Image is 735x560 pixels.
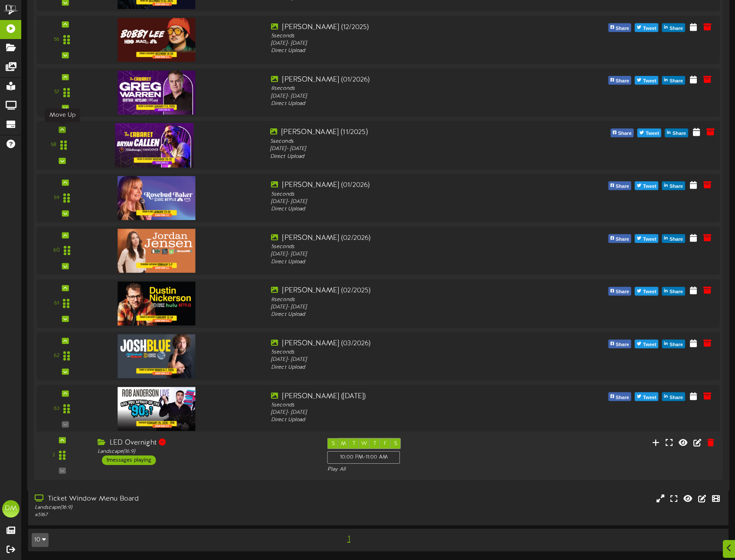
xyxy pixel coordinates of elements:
[665,128,688,137] button: Share
[641,287,658,297] span: Tweet
[271,198,542,205] div: [DATE] - [DATE]
[32,533,49,547] button: 10
[608,340,631,348] button: Share
[118,176,196,220] img: 1c05f8af-d8a8-4b4e-8cff-75b77cdc3a56.jpg
[118,229,196,272] img: d4cc7d2b-90cf-46cb-a565-17aee4ae232e.jpg
[353,441,356,447] span: T
[611,128,634,137] button: Share
[270,138,544,145] div: 5 seconds
[616,129,633,138] span: Share
[271,32,542,39] div: 5 seconds
[271,416,542,424] div: Direct Upload
[98,448,314,455] div: Landscape ( 16:9 )
[641,182,658,191] span: Tweet
[635,181,659,190] button: Tweet
[98,438,314,448] div: LED Overnight
[270,153,544,160] div: Direct Upload
[662,23,685,32] button: Share
[118,282,196,325] img: c79348f9-a356-4439-bde4-9fea8a648dd6.jpg
[641,76,658,86] span: Tweet
[614,24,631,33] span: Share
[115,123,194,167] img: 6ab02594-41e4-4132-85c1-dbd791ab1325.jpg
[271,75,542,85] div: [PERSON_NAME] (01/2026)
[635,76,659,85] button: Tweet
[54,194,59,202] div: 59
[635,23,659,32] button: Tweet
[271,391,542,401] div: [PERSON_NAME] ([DATE])
[271,22,542,32] div: [PERSON_NAME] (12/2025)
[644,129,661,138] span: Tweet
[671,129,688,138] span: Share
[668,182,685,191] span: Share
[394,441,397,447] span: S
[54,36,59,43] div: 56
[118,71,196,115] img: 2764db73-57d3-4891-a336-388ca04e3710.jpg
[608,23,631,32] button: Share
[662,234,685,243] button: Share
[668,287,685,297] span: Share
[614,76,631,86] span: Share
[271,206,542,213] div: Direct Upload
[271,180,542,190] div: [PERSON_NAME] (01/2026)
[635,234,659,243] button: Tweet
[662,340,685,348] button: Share
[271,243,542,251] div: 5 seconds
[271,85,542,92] div: 8 seconds
[327,466,487,473] div: Play All
[271,339,542,349] div: [PERSON_NAME] (03/2026)
[662,76,685,85] button: Share
[608,234,631,243] button: Share
[614,393,631,403] span: Share
[35,494,314,504] div: Ticket Window Menu Board
[118,387,196,431] img: 922e3da5-6c5c-44fc-ab16-c13fa0fec061.jpg
[635,340,659,348] button: Tweet
[271,233,542,243] div: [PERSON_NAME] (02/2026)
[54,352,59,360] div: 62
[270,145,544,153] div: [DATE] - [DATE]
[270,128,544,138] div: [PERSON_NAME] (11/2025)
[118,334,196,378] img: 8985d6fa-7a42-4dbe-bcda-d76557786f26.jpg
[54,405,59,413] div: 63
[635,287,659,295] button: Tweet
[668,76,685,86] span: Share
[641,393,658,403] span: Tweet
[384,441,387,447] span: F
[53,247,60,254] div: 60
[668,24,685,33] span: Share
[614,182,631,191] span: Share
[2,500,20,517] div: DM
[345,534,353,544] span: 1
[54,300,59,307] div: 61
[271,356,542,364] div: [DATE] - [DATE]
[271,100,542,108] div: Direct Upload
[361,441,367,447] span: W
[327,451,400,464] div: 10:00 PM - 11:00 AM
[668,340,685,350] span: Share
[118,18,196,62] img: 2b5f8642-8f70-4a2d-a226-ddf63a0f7930.jpg
[271,364,542,371] div: Direct Upload
[271,409,542,416] div: [DATE] - [DATE]
[271,311,542,318] div: Direct Upload
[637,128,661,137] button: Tweet
[341,441,346,447] span: M
[608,393,631,401] button: Share
[662,393,685,401] button: Share
[662,181,685,190] button: Share
[271,47,542,55] div: Direct Upload
[614,235,631,244] span: Share
[271,190,542,198] div: 5 seconds
[271,401,542,409] div: 5 seconds
[373,441,376,447] span: T
[51,141,56,149] div: 58
[271,304,542,311] div: [DATE] - [DATE]
[641,340,658,350] span: Tweet
[608,181,631,190] button: Share
[662,287,685,295] button: Share
[271,40,542,47] div: [DATE] - [DATE]
[271,258,542,265] div: Direct Upload
[54,89,59,96] div: 57
[271,251,542,258] div: [DATE] - [DATE]
[668,393,685,403] span: Share
[608,76,631,85] button: Share
[641,24,658,33] span: Tweet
